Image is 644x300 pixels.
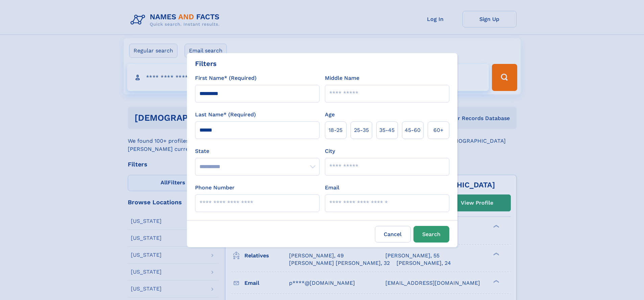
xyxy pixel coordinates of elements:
label: Phone Number [195,184,235,192]
label: Age [325,111,335,119]
label: First Name* (Required) [195,74,257,82]
span: 60+ [433,126,444,134]
button: Search [413,226,449,243]
label: Last Name* (Required) [195,111,256,119]
label: Cancel [375,226,411,243]
span: 45‑60 [405,126,421,134]
span: 18‑25 [329,126,342,134]
label: City [325,147,335,155]
label: State [195,147,319,155]
div: Filters [195,59,217,69]
span: 35‑45 [379,126,395,134]
label: Email [325,184,339,192]
label: Middle Name [325,74,359,82]
span: 25‑35 [354,126,369,134]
